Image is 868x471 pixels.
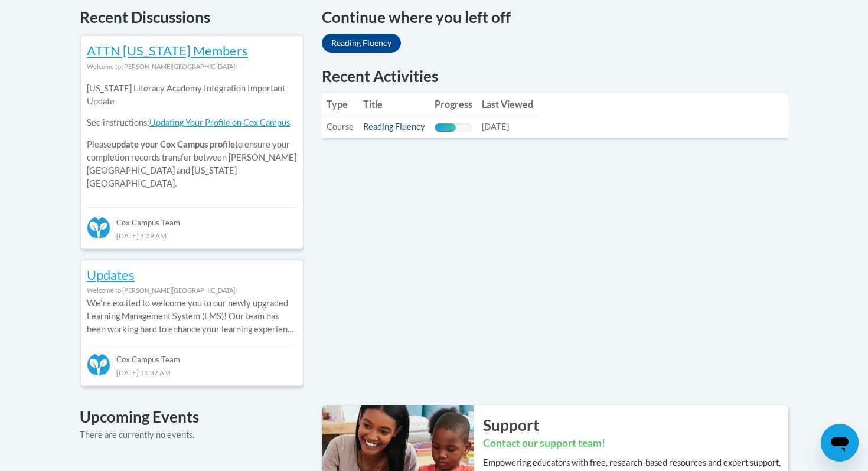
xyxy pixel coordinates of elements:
[363,122,425,132] a: Reading Fluency
[80,430,194,440] span: There are currently no events.
[149,117,290,127] a: Updating Your Profile on Cox Campus
[87,73,297,199] div: Please to ensure your completion records transfer between [PERSON_NAME][GEOGRAPHIC_DATA] and [US_...
[322,66,788,87] h1: Recent Activities
[477,93,538,116] th: Last Viewed
[87,42,248,58] a: ATTN [US_STATE] Members
[87,216,110,240] img: Cox Campus Team
[87,116,297,129] p: See instructions:
[482,122,509,132] span: [DATE]
[358,93,430,116] th: Title
[87,345,297,366] div: Cox Campus Team
[87,229,297,242] div: [DATE] 4:39 AM
[483,414,788,436] h2: Support
[87,60,297,73] div: Welcome to [PERSON_NAME][GEOGRAPHIC_DATA]!
[327,122,354,132] span: Course
[80,6,304,29] h4: Recent Discussions
[430,93,477,116] th: Progress
[821,424,859,462] iframe: Button to launch messaging window
[322,93,358,116] th: Type
[322,34,401,53] a: Reading Fluency
[80,405,304,429] h4: Upcoming Events
[87,82,297,108] p: [US_STATE] Literacy Academy Integration Important Update
[322,6,788,29] h4: Continue where you left off
[87,353,110,377] img: Cox Campus Team
[87,366,297,379] div: [DATE] 11:37 AM
[87,207,297,228] div: Cox Campus Team
[87,267,135,283] a: Updates
[483,436,788,451] h3: Contact our support team!
[87,297,297,336] p: Weʹre excited to welcome you to our newly upgraded Learning Management System (LMS)! Our team has...
[112,139,235,149] b: update your Cox Campus profile
[87,284,297,297] div: Welcome to [PERSON_NAME][GEOGRAPHIC_DATA]!
[435,123,456,132] div: Progress, %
